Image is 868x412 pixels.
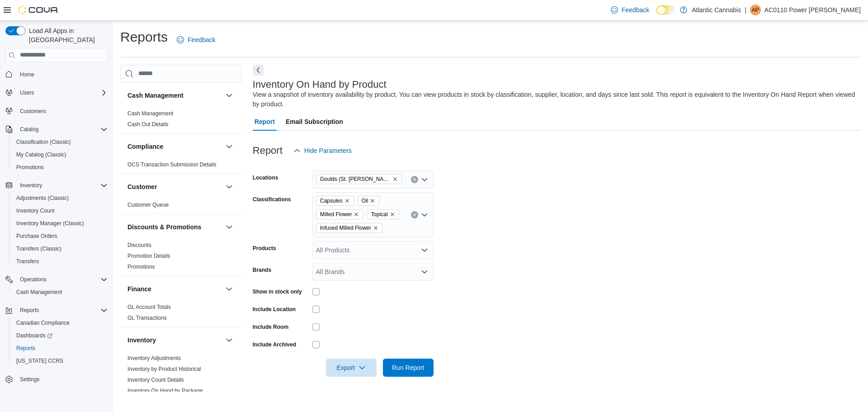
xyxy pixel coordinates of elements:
span: Classification (Classic) [16,138,71,146]
span: Topical [371,210,387,219]
span: Reports [16,345,35,352]
button: Inventory [127,336,222,345]
span: Infused Milled Flower [320,223,371,232]
span: Inventory Adjustments [127,355,181,362]
label: Classifications [253,196,291,203]
span: Home [16,69,108,80]
span: Transfers [16,258,39,265]
a: Inventory by Product Historical [127,366,201,372]
span: Inventory Count [16,207,55,214]
button: Open list of options [421,246,428,254]
button: Customer [224,181,235,192]
button: Settings [2,373,111,386]
button: Discounts & Promotions [127,223,222,232]
span: Inventory Count Details [127,376,184,384]
a: Reports [13,343,39,354]
button: Open list of options [421,176,428,183]
a: Inventory Adjustments [127,355,181,361]
a: [US_STATE] CCRS [13,355,67,366]
a: My Catalog (Classic) [13,149,70,160]
span: Purchase Orders [13,231,108,242]
span: Transfers (Classic) [16,245,61,252]
span: Adjustments (Classic) [16,194,69,202]
a: Promotions [127,264,155,270]
label: Show in stock only [253,288,302,295]
span: Inventory On Hand by Package [127,387,203,394]
span: Classification (Classic) [13,137,108,147]
span: Reports [13,343,108,354]
div: Cash Management [120,108,242,133]
button: Hide Parameters [290,142,355,160]
span: Inventory Manager (Classic) [13,218,108,229]
button: Inventory Count [9,204,111,217]
button: Clear input [411,176,418,183]
span: [US_STATE] CCRS [16,357,63,365]
span: Users [16,87,108,98]
label: Include Archived [253,341,296,348]
span: Inventory [16,180,108,191]
span: Canadian Compliance [13,317,108,328]
span: Goulds (St. John's) [316,174,402,184]
span: Report [255,113,275,131]
span: Washington CCRS [13,355,108,366]
p: | [745,5,746,15]
span: Purchase Orders [16,232,57,240]
button: Catalog [16,124,42,135]
a: Inventory On Hand by Package [127,388,203,394]
a: OCS Transaction Submission Details [127,161,217,168]
button: Reports [2,304,111,317]
span: Export [331,359,371,377]
h3: Inventory [127,336,156,345]
h3: Finance [127,284,151,294]
button: Open list of options [421,211,428,218]
button: Catalog [2,123,111,136]
div: View a snapshot of inventory availability by product. You can view products in stock by classific... [253,90,856,109]
a: Purchase Orders [13,231,61,242]
span: Promotions [127,263,155,270]
div: Customer [120,199,242,214]
span: Infused Milled Flower [316,223,382,233]
a: Dashboards [9,329,111,342]
button: Reports [16,305,42,316]
button: Customers [2,104,111,118]
button: Finance [127,284,222,294]
button: Finance [224,284,235,294]
button: Transfers (Classic) [9,242,111,255]
a: Canadian Compliance [13,317,73,328]
span: Load All Apps in [GEOGRAPHIC_DATA] [25,26,108,44]
button: Compliance [224,141,235,152]
a: Discounts [127,242,151,248]
span: Promotion Details [127,252,170,260]
span: Settings [16,374,108,385]
button: Inventory [2,179,111,192]
button: My Catalog (Classic) [9,148,111,161]
button: Operations [16,274,50,285]
span: Promotions [16,164,44,171]
div: Finance [120,302,242,327]
button: Canadian Compliance [9,317,111,329]
button: [US_STATE] CCRS [9,355,111,367]
button: Home [2,68,111,81]
img: Cova [18,5,59,14]
span: Promotions [13,162,108,173]
button: Next [253,65,264,76]
span: Feedback [188,35,215,44]
button: Inventory [16,180,46,191]
span: My Catalog (Classic) [13,149,108,160]
button: Transfers [9,255,111,268]
span: Inventory Count [13,205,108,216]
label: Include Location [253,306,296,313]
span: Topical [367,209,399,219]
button: Remove Milled Flower from selection in this group [354,212,359,217]
h1: Reports [120,28,168,46]
a: Promotions [13,162,47,173]
span: Milled Flower [316,209,363,219]
a: Inventory Count [13,205,58,216]
button: Customer [127,182,222,191]
button: Reports [9,342,111,355]
button: Remove Infused Milled Flower from selection in this group [373,225,378,231]
button: Clear input [411,211,418,218]
nav: Complex example [5,64,108,410]
a: Customers [16,106,50,117]
button: Remove Goulds (St. John's) from selection in this group [392,176,398,182]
